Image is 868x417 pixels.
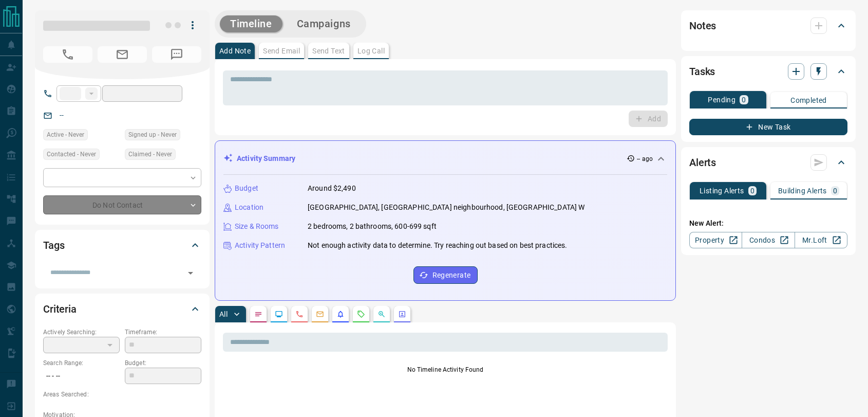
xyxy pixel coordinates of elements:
[689,17,716,34] h2: Notes
[689,119,847,135] button: New Task
[223,149,667,168] div: Activity Summary-- ago
[308,202,584,213] p: [GEOGRAPHIC_DATA], [GEOGRAPHIC_DATA] neighbourhood, [GEOGRAPHIC_DATA] W
[43,368,120,385] p: -- - --
[689,63,715,80] h2: Tasks
[689,232,742,248] a: Property
[98,46,147,63] span: No Email
[43,301,77,317] h2: Criteria
[336,310,345,318] svg: Listing Alerts
[637,154,653,164] p: -- ago
[689,59,847,84] div: Tasks
[689,218,847,229] p: New Alert:
[183,266,198,280] button: Open
[308,221,437,232] p: 2 bedrooms, 2 bathrooms, 600-699 sqft
[43,46,92,63] span: No Number
[316,310,324,318] svg: Emails
[750,187,754,194] p: 0
[125,358,201,368] p: Budget:
[378,310,386,318] svg: Opportunities
[235,202,263,213] p: Location
[742,96,746,103] p: 0
[357,310,365,318] svg: Requests
[708,96,735,103] p: Pending
[47,149,96,159] span: Contacted - Never
[43,297,201,321] div: Criteria
[778,187,827,194] p: Building Alerts
[43,390,201,399] p: Areas Searched:
[308,183,356,194] p: Around $2,490
[700,187,744,194] p: Listing Alerts
[237,153,295,164] p: Activity Summary
[833,187,837,194] p: 0
[398,310,406,318] svg: Agent Actions
[295,310,304,318] svg: Calls
[795,232,847,248] a: Mr.Loft
[47,130,84,140] span: Active - Never
[308,240,568,251] p: Not enough activity data to determine. Try reaching out based on best practices.
[125,328,201,337] p: Timeframe:
[219,47,251,55] p: Add Note
[128,149,172,159] span: Claimed - Never
[689,150,847,175] div: Alerts
[43,328,120,337] p: Actively Searching:
[43,195,201,214] div: Do Not Contact
[43,237,64,253] h2: Tags
[223,365,668,374] p: No Timeline Activity Found
[220,15,282,32] button: Timeline
[689,154,716,171] h2: Alerts
[128,130,177,140] span: Signed up - Never
[43,233,201,258] div: Tags
[254,310,262,318] svg: Notes
[235,183,258,194] p: Budget
[235,221,279,232] p: Size & Rooms
[790,97,827,104] p: Completed
[43,358,120,368] p: Search Range:
[60,111,64,119] a: --
[742,232,795,248] a: Condos
[287,15,361,32] button: Campaigns
[235,240,285,251] p: Activity Pattern
[219,311,228,318] p: All
[152,46,201,63] span: No Number
[275,310,283,318] svg: Lead Browsing Activity
[689,13,847,38] div: Notes
[413,266,478,284] button: Regenerate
